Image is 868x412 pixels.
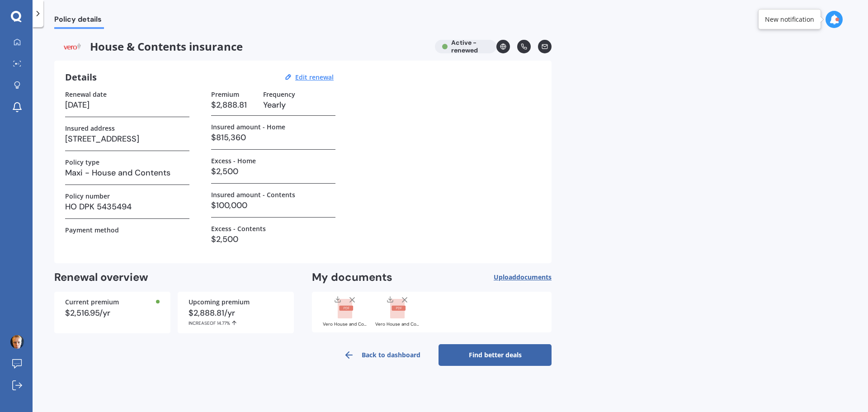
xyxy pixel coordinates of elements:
[516,273,552,281] span: documents
[10,335,24,349] img: ACg8ocI2C5miAWmRaY9W2-2lP4b5WdqkxEULTz75-MVy6m2LAA=s96-c
[65,90,107,98] label: Renewal date
[494,274,552,281] span: Upload
[211,165,335,178] h3: $2,500
[217,320,230,326] span: 14.77%
[65,226,119,234] label: Payment method
[189,320,217,326] span: INCREASE OF
[211,232,335,246] h3: $2,500
[375,322,420,327] div: Vero House and Contents to Oct 2024.pdf
[65,299,160,305] div: Current premium
[65,158,99,166] label: Policy type
[211,123,285,131] label: Insured amount - Home
[65,192,110,200] label: Policy number
[323,322,368,327] div: Vero House and Contents to Oct 2025.pdf
[211,98,256,112] h3: $2,888.81
[211,157,256,165] label: Excess - Home
[65,309,160,317] div: $2,516.95/yr
[65,132,189,146] h3: [STREET_ADDRESS]
[189,299,283,305] div: Upcoming premium
[295,73,334,81] u: Edit renewal
[211,90,239,98] label: Premium
[65,98,189,112] h3: [DATE]
[211,199,335,212] h3: $100,000
[325,344,439,366] a: Back to dashboard
[65,166,189,180] h3: Maxi - House and Contents
[765,15,814,24] div: New notification
[65,200,189,213] h3: HO DPK 5435494
[292,73,336,81] button: Edit renewal
[211,131,335,144] h3: $815,360
[54,40,90,53] img: Vero.png
[54,270,294,284] h2: Renewal overview
[211,225,266,232] label: Excess - Contents
[263,98,335,112] h3: Yearly
[65,124,115,132] label: Insured address
[211,191,295,199] label: Insured amount - Contents
[263,90,295,98] label: Frequency
[54,40,428,53] span: House & Contents insurance
[439,344,552,366] a: Find better deals
[494,270,552,284] button: Uploaddocuments
[65,71,97,83] h3: Details
[189,309,283,326] div: $2,888.81/yr
[312,270,392,284] h2: My documents
[54,15,104,27] span: Policy details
